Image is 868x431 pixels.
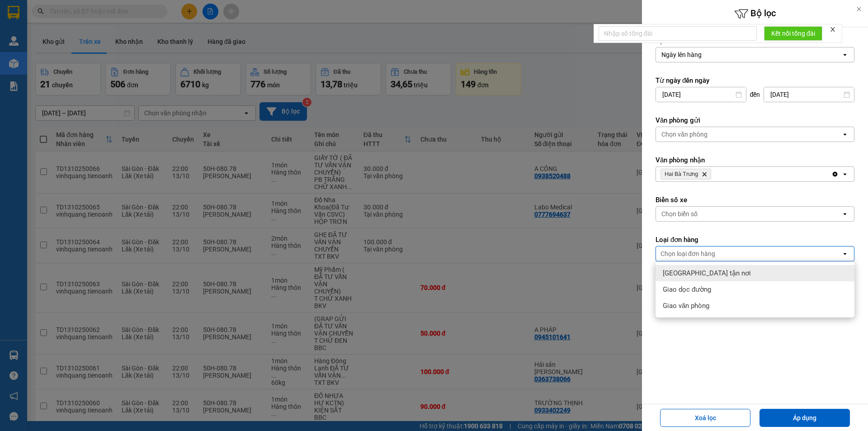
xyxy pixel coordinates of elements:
[771,28,815,38] span: Kết nối tổng đài
[841,131,849,138] svg: open
[660,249,715,258] div: Chọn loại đơn hàng
[656,76,854,85] label: Từ ngày đến ngày
[663,285,711,294] span: Giao dọc đường
[642,7,868,21] h6: Bộ lọc
[660,409,750,427] button: Xoá lọc
[663,301,709,310] span: Giao văn phòng
[703,50,703,59] input: Selected Ngày lên hàng.
[656,235,854,244] label: Loại đơn hàng
[841,210,849,218] svg: open
[656,156,854,165] label: Văn phòng nhận
[831,171,839,178] svg: Clear all
[656,261,854,317] ul: Menu
[663,269,751,278] span: [GEOGRAPHIC_DATA] tận nơi
[750,90,760,99] span: đến
[661,209,698,218] div: Chọn biển số
[764,26,822,41] button: Kết nối tổng đài
[830,26,836,33] span: close
[661,130,708,139] div: Chọn văn phòng
[764,87,854,102] input: Select a date.
[660,169,711,180] span: Hai Bà Trưng , close by backspace
[656,87,746,102] input: Select a date.
[656,116,854,125] label: Văn phòng gửi
[599,26,757,41] input: Nhập số tổng đài
[656,195,854,204] label: Biển số xe
[759,409,850,427] button: Áp dụng
[841,171,849,178] svg: open
[713,170,714,179] input: Selected Hai Bà Trưng .
[661,50,702,59] div: Ngày lên hàng
[702,171,707,177] svg: Delete
[665,171,698,178] span: Hai Bà Trưng
[841,250,849,257] svg: open
[841,51,849,58] svg: open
